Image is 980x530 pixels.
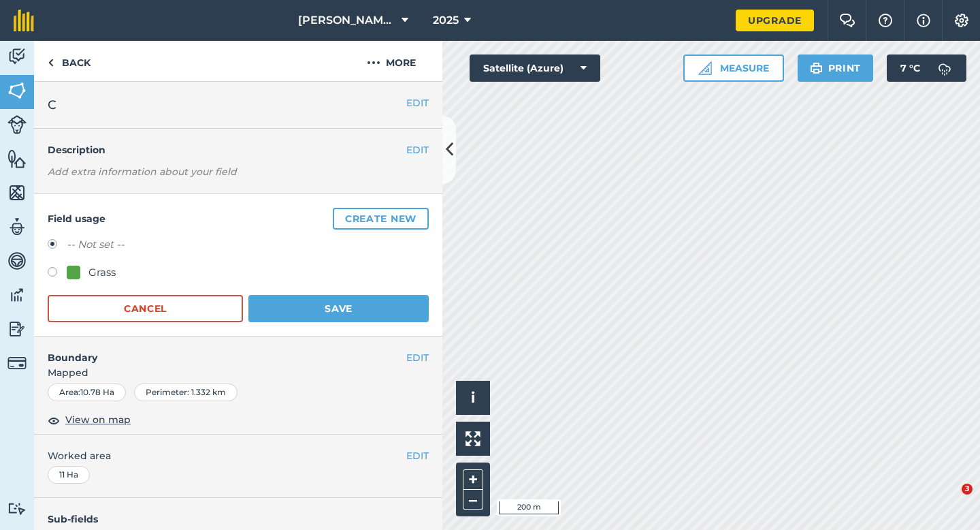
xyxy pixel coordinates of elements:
img: svg+xml;base64,PHN2ZyB4bWxucz0iaHR0cDovL3d3dy53My5vcmcvMjAwMC9zdmciIHdpZHRoPSI1NiIgaGVpZ2h0PSI2MC... [7,183,27,203]
img: svg+xml;base64,PD94bWwgdmVyc2lvbj0iMS4wIiBlbmNvZGluZz0idXRmLTgiPz4KPCEtLSBHZW5lcmF0b3I6IEFkb2JlIE... [7,46,27,67]
img: svg+xml;base64,PD94bWwgdmVyc2lvbj0iMS4wIiBlbmNvZGluZz0idXRmLTgiPz4KPCEtLSBHZW5lcmF0b3I6IEFkb2JlIE... [7,502,27,515]
button: EDIT [406,448,429,463]
img: svg+xml;base64,PD94bWwgdmVyc2lvbj0iMS4wIiBlbmNvZGluZz0idXRmLTgiPz4KPCEtLSBHZW5lcmF0b3I6IEFkb2JlIE... [7,115,27,134]
div: 11 Ha [48,466,90,484]
button: View on map [48,412,131,428]
img: svg+xml;base64,PHN2ZyB4bWxucz0iaHR0cDovL3d3dy53My5vcmcvMjAwMC9zdmciIHdpZHRoPSIyMCIgaGVpZ2h0PSIyNC... [367,54,380,71]
button: Satellite (Azure) [470,54,600,82]
span: C [48,95,56,114]
h4: Sub-fields [34,512,442,527]
img: svg+xml;base64,PD94bWwgdmVyc2lvbj0iMS4wIiBlbmNvZGluZz0idXRmLTgiPz4KPCEtLSBHZW5lcmF0b3I6IEFkb2JlIE... [7,319,27,339]
span: Mapped [34,365,442,380]
div: Area : 10.78 Ha [48,384,126,401]
div: Perimeter : 1.332 km [134,384,238,401]
button: EDIT [406,350,429,365]
img: A question mark icon [877,14,894,27]
em: Add extra information about your field [48,166,237,178]
span: [PERSON_NAME] Farming Partnership [298,12,396,29]
button: Print [798,54,874,82]
button: 7 °C [887,54,966,82]
img: svg+xml;base64,PHN2ZyB4bWxucz0iaHR0cDovL3d3dy53My5vcmcvMjAwMC9zdmciIHdpZHRoPSI1NiIgaGVpZ2h0PSI2MC... [7,80,27,101]
button: + [463,469,483,490]
img: svg+xml;base64,PD94bWwgdmVyc2lvbj0iMS4wIiBlbmNvZGluZz0idXRmLTgiPz4KPCEtLSBHZW5lcmF0b3I6IEFkb2JlIE... [7,285,27,305]
span: i [471,389,475,406]
button: Create new [333,208,429,230]
img: Ruler icon [698,61,712,75]
img: svg+xml;base64,PHN2ZyB4bWxucz0iaHR0cDovL3d3dy53My5vcmcvMjAwMC9zdmciIHdpZHRoPSI5IiBoZWlnaHQ9IjI0Ii... [48,54,54,71]
button: i [456,381,490,415]
span: Worked area [48,448,429,463]
a: Upgrade [736,10,814,31]
button: – [463,490,483,510]
div: Grass [88,264,116,281]
button: Save [248,295,429,322]
h4: Boundary [34,337,406,365]
span: 3 [962,484,973,495]
img: svg+xml;base64,PD94bWwgdmVyc2lvbj0iMS4wIiBlbmNvZGluZz0idXRmLTgiPz4KPCEtLSBHZW5lcmF0b3I6IEFkb2JlIE... [7,354,27,373]
img: A cog icon [953,14,970,27]
button: More [340,41,442,81]
button: Measure [683,54,784,82]
img: fieldmargin Logo [14,10,34,31]
h4: Field usage [48,208,429,230]
button: EDIT [406,142,429,157]
img: svg+xml;base64,PHN2ZyB4bWxucz0iaHR0cDovL3d3dy53My5vcmcvMjAwMC9zdmciIHdpZHRoPSIxOCIgaGVpZ2h0PSIyNC... [48,412,60,428]
span: View on map [65,412,131,427]
h4: Description [48,142,429,157]
img: svg+xml;base64,PD94bWwgdmVyc2lvbj0iMS4wIiBlbmNvZGluZz0idXRmLTgiPz4KPCEtLSBHZW5lcmF0b3I6IEFkb2JlIE... [931,54,958,82]
img: svg+xml;base64,PHN2ZyB4bWxucz0iaHR0cDovL3d3dy53My5vcmcvMjAwMC9zdmciIHdpZHRoPSIxNyIgaGVpZ2h0PSIxNy... [917,12,930,29]
span: 2025 [433,12,459,29]
img: svg+xml;base64,PD94bWwgdmVyc2lvbj0iMS4wIiBlbmNvZGluZz0idXRmLTgiPz4KPCEtLSBHZW5lcmF0b3I6IEFkb2JlIE... [7,217,27,237]
img: Four arrows, one pointing top left, one top right, one bottom right and the last bottom left [465,431,480,446]
img: svg+xml;base64,PHN2ZyB4bWxucz0iaHR0cDovL3d3dy53My5vcmcvMjAwMC9zdmciIHdpZHRoPSI1NiIgaGVpZ2h0PSI2MC... [7,149,27,169]
img: Two speech bubbles overlapping with the left bubble in the forefront [839,14,855,27]
iframe: Intercom live chat [934,484,966,516]
img: svg+xml;base64,PD94bWwgdmVyc2lvbj0iMS4wIiBlbmNvZGluZz0idXRmLTgiPz4KPCEtLSBHZW5lcmF0b3I6IEFkb2JlIE... [7,251,27,271]
span: 7 ° C [900,54,920,82]
label: -- Not set -- [67,236,125,253]
button: Cancel [48,295,243,322]
a: Back [34,41,104,81]
button: EDIT [406,95,429,110]
img: svg+xml;base64,PHN2ZyB4bWxucz0iaHR0cDovL3d3dy53My5vcmcvMjAwMC9zdmciIHdpZHRoPSIxOSIgaGVpZ2h0PSIyNC... [810,60,823,76]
